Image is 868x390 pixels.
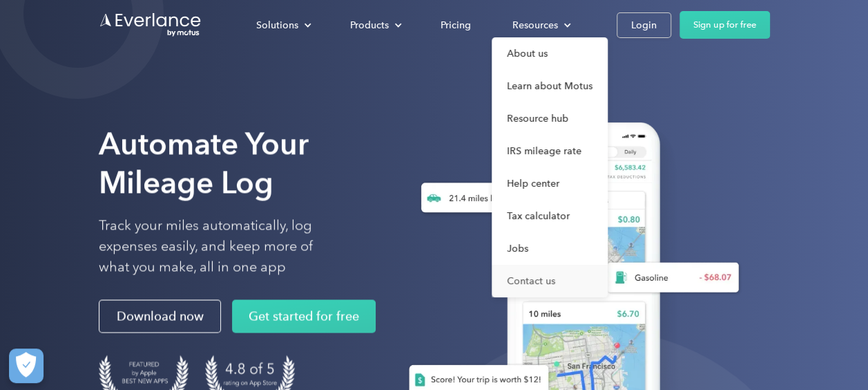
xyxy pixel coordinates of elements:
[492,200,608,232] a: Tax calculator
[679,11,770,39] a: Sign up for free
[99,125,309,201] strong: Automate Your Mileage Log
[492,102,608,135] a: Resource hub
[336,13,413,37] div: Products
[492,232,608,265] a: Jobs
[232,300,376,333] a: Get started for free
[492,265,608,297] a: Contact us
[492,135,608,167] a: IRS mileage rate
[9,349,44,383] button: Cookies Settings
[631,17,657,34] div: Login
[99,216,345,278] p: Track your miles automatically, log expenses easily, and keep more of what you make, all in one app
[242,13,322,37] div: Solutions
[99,12,202,38] a: Go to homepage
[499,13,582,37] div: Resources
[99,300,221,333] a: Download now
[492,37,608,70] a: About us
[492,37,608,297] nav: Resources
[492,70,608,102] a: Learn about Motus
[441,17,471,34] div: Pricing
[427,13,485,37] a: Pricing
[512,17,558,34] div: Resources
[350,17,389,34] div: Products
[617,12,671,38] a: Login
[256,17,298,34] div: Solutions
[492,167,608,200] a: Help center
